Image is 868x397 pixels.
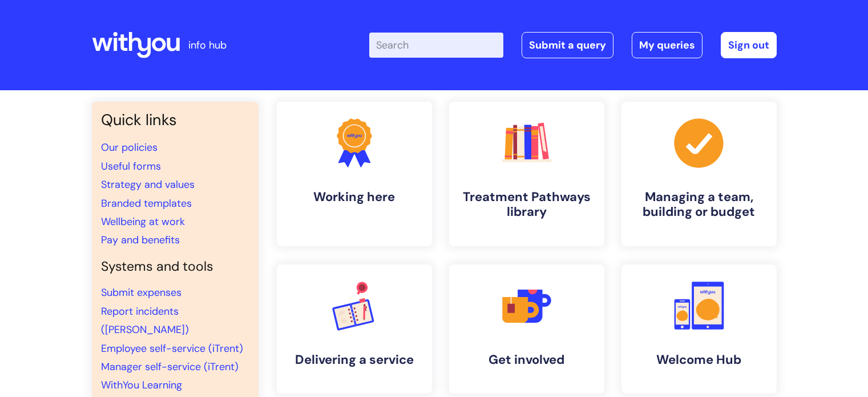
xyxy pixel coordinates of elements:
a: WithYou Learning [101,378,182,392]
a: Managing a team, building or budget [621,102,777,246]
a: Branded templates [101,197,192,210]
a: Wellbeing at work [101,215,185,228]
a: Sign out [721,32,777,58]
input: Search [369,33,503,58]
h4: Delivering a service [286,352,423,367]
h4: Treatment Pathways library [458,190,595,220]
a: Working here [277,102,432,246]
a: Get involved [449,264,604,394]
a: Report incidents ([PERSON_NAME]) [101,304,189,336]
a: Manager self-service (iTrent) [101,360,239,374]
h4: Managing a team, building or budget [631,190,768,220]
div: | - [369,32,777,58]
a: Our policies [101,141,158,154]
a: Strategy and values [101,178,195,191]
p: info hub [188,36,227,54]
a: Submit expenses [101,286,181,299]
a: Useful forms [101,159,161,173]
h4: Get involved [458,352,595,367]
h4: Systems and tools [101,259,249,275]
a: Welcome Hub [621,264,777,394]
a: Submit a query [522,32,613,58]
h4: Working here [286,190,423,204]
a: Pay and benefits [101,233,180,247]
a: My queries [632,32,703,58]
h3: Quick links [101,111,249,129]
a: Employee self-service (iTrent) [101,342,243,355]
a: Treatment Pathways library [449,102,604,246]
h4: Welcome Hub [631,352,768,367]
a: Delivering a service [277,264,432,394]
